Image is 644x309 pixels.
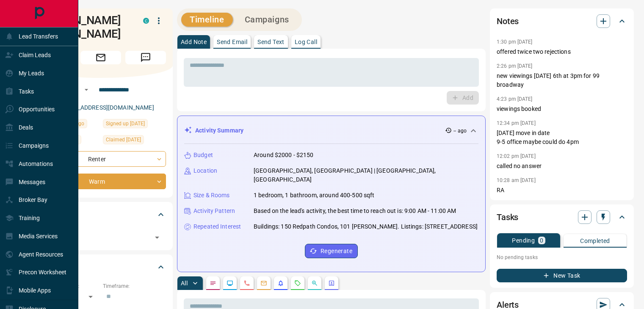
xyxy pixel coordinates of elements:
p: Size & Rooms [193,191,230,200]
span: Email [80,51,121,64]
p: Completed [580,238,610,244]
p: [GEOGRAPHIC_DATA], [GEOGRAPHIC_DATA] | [GEOGRAPHIC_DATA], [GEOGRAPHIC_DATA] [254,166,478,184]
button: Campaigns [236,13,298,27]
div: Notes [497,11,627,31]
p: Based on the lead's activity, the best time to reach out is: 9:00 AM - 11:00 AM [254,207,456,215]
p: Location [193,166,217,175]
div: condos.ca [143,18,149,24]
p: 10:28 am [DATE] [497,177,536,183]
p: viewings booked [497,105,627,113]
p: 1:30 pm [DATE] [497,39,533,45]
svg: Listing Alerts [277,280,284,287]
p: Around $2000 - $2150 [254,151,314,160]
p: 12:02 pm [DATE] [497,153,536,159]
div: Warm [36,174,166,189]
h2: Tasks [497,210,518,224]
p: Activity Pattern [193,207,235,215]
p: called no answer [497,162,627,171]
p: new viewings [DATE] 6th at 3pm for 99 broadway [497,72,627,89]
div: Tasks [497,207,627,227]
svg: Opportunities [311,280,318,287]
button: Open [151,232,163,243]
button: New Task [497,269,627,282]
p: Budget [193,151,213,160]
p: [DATE] move in date 9-5 office maybe could do 4pm [497,129,627,146]
svg: Lead Browsing Activity [227,280,233,287]
p: offered twice two rejections [497,47,627,56]
h1: [PERSON_NAME] [PERSON_NAME] [36,14,130,41]
p: Activity Summary [195,126,243,135]
span: Signed up [DATE] [106,119,145,128]
p: Send Email [217,39,247,45]
svg: Agent Actions [328,280,335,287]
span: Message [125,51,166,64]
p: Log Call [295,39,317,45]
div: Tags [36,204,166,225]
svg: Requests [294,280,301,287]
p: 1 bedroom, 1 bathroom, around 400-500 sqft [254,191,375,200]
button: Open [81,85,91,95]
p: 4:23 pm [DATE] [497,96,533,102]
svg: Emails [260,280,267,287]
button: Timeline [181,13,233,27]
p: Send Text [257,39,285,45]
p: No pending tasks [497,251,627,264]
p: 12:34 pm [DATE] [497,120,536,126]
svg: Calls [243,280,250,287]
button: Regenerate [305,244,358,258]
a: [EMAIL_ADDRESS][DOMAIN_NAME] [58,104,154,111]
p: 2:26 pm [DATE] [497,63,533,69]
p: Buildings: 150 Redpath Condos, 101 [PERSON_NAME]. Listings: [STREET_ADDRESS] [254,222,478,231]
div: Activity Summary-- ago [184,123,478,138]
p: Add Note [181,39,207,45]
p: All [181,280,188,286]
svg: Notes [210,280,216,287]
p: Repeated Interest [193,222,241,231]
div: Renter [36,151,166,167]
p: 0 [540,237,543,243]
div: Mon Jul 07 2025 [103,135,166,147]
div: Criteria [36,257,166,277]
p: RA [497,186,627,195]
p: -- ago [453,127,467,135]
p: Timeframe: [103,282,166,290]
h2: Notes [497,14,519,28]
div: Sun Jul 06 2025 [103,119,166,131]
span: Claimed [DATE] [106,135,141,144]
p: Pending [512,237,535,243]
